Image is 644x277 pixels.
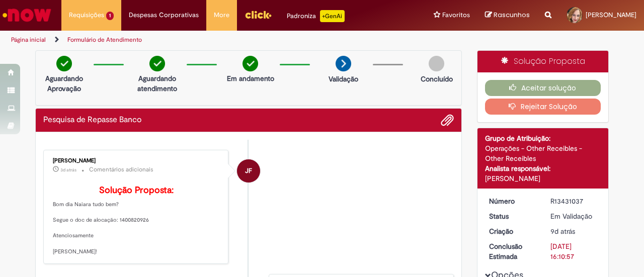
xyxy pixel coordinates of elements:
[550,227,575,236] span: 9d atrás
[481,211,543,221] dt: Status
[320,10,345,22] p: +GenAi
[89,165,153,174] small: Comentários adicionais
[243,56,258,71] img: check-circle-green.png
[485,99,601,115] button: Rejeitar Solução
[485,80,601,96] button: Aceitar solução
[67,36,142,44] a: Formulário de Atendimento
[1,5,53,25] img: ServiceNow
[485,163,601,173] div: Analista responsável:
[53,186,220,256] p: Bom dia Naiara tudo bem? Segue o doc de alocação: 1400820926 Atenciosamente [PERSON_NAME]!
[287,10,345,22] div: Padroniza
[550,241,597,261] div: [DATE] 16:10:57
[485,11,530,20] a: Rascunhos
[60,167,76,173] span: 3d atrás
[429,56,444,71] img: img-circle-grey.png
[550,227,575,236] time: 20/08/2025 09:10:53
[494,10,530,20] span: Rascunhos
[485,143,601,163] div: Operações - Other Receibles - Other Receibles
[40,73,89,94] p: Aguardando Aprovação
[53,158,220,164] div: [PERSON_NAME]
[550,226,597,236] div: 20/08/2025 09:10:53
[214,10,229,20] span: More
[550,196,597,206] div: R13431037
[149,56,165,71] img: check-circle-green.png
[481,241,543,261] dt: Conclusão Estimada
[99,184,174,196] b: Solução Proposta:
[485,133,601,143] div: Grupo de Atribuição:
[69,10,104,20] span: Requisições
[421,74,453,84] p: Concluído
[43,116,141,125] h2: Pesquisa de Repasse Banco Histórico de tíquete
[60,167,76,173] time: 26/08/2025 09:59:28
[336,56,351,71] img: arrow-next.png
[442,10,470,20] span: Favoritos
[245,159,252,183] span: JF
[56,56,72,71] img: check-circle-green.png
[8,31,422,49] ul: Trilhas de página
[329,74,358,84] p: Validação
[477,51,609,72] div: Solução Proposta
[133,73,182,94] p: Aguardando atendimento
[481,226,543,236] dt: Criação
[245,7,272,22] img: click_logo_yellow_360x200.png
[481,196,543,206] dt: Número
[550,211,597,221] div: Em Validação
[227,73,274,83] p: Em andamento
[586,11,636,19] span: [PERSON_NAME]
[106,12,114,20] span: 1
[11,36,46,44] a: Página inicial
[237,159,260,182] div: JAQUELINE FAUSTINO
[441,114,454,127] button: Adicionar anexos
[485,173,601,183] div: [PERSON_NAME]
[129,10,199,20] span: Despesas Corporativas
